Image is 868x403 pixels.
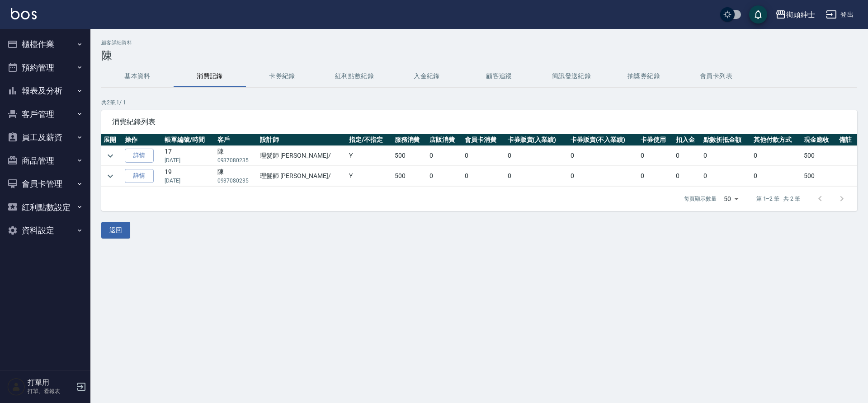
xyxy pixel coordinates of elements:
[462,146,505,166] td: 0
[112,117,846,127] span: 消費紀錄列表
[347,146,392,166] td: Y
[837,134,857,146] th: 備註
[28,378,74,387] h5: 打單用
[462,134,505,146] th: 會員卡消費
[215,166,258,186] td: 陳
[258,134,347,146] th: 設計師
[674,166,701,186] td: 0
[258,166,347,186] td: 理髮師 [PERSON_NAME] /
[392,134,428,146] th: 服務消費
[101,98,857,107] p: 共 2 筆, 1 / 1
[701,166,751,186] td: 0
[347,134,392,146] th: 指定/不指定
[258,146,347,166] td: 理髮師 [PERSON_NAME] /
[28,387,74,395] p: 打單、看報表
[674,134,701,146] th: 扣入金
[720,187,742,211] div: 50
[608,66,680,87] button: 抽獎券紀錄
[217,177,255,185] p: 0937080235
[104,169,117,183] button: expand row
[772,5,819,24] button: 街頭紳士
[568,134,639,146] th: 卡券販賣(不入業績)
[101,66,174,87] button: 基本資料
[125,149,154,163] a: 詳情
[751,146,802,166] td: 0
[638,134,674,146] th: 卡券使用
[162,166,215,186] td: 19
[4,196,87,219] button: 紅利點數設定
[751,134,802,146] th: 其他付款方式
[802,146,837,166] td: 500
[392,166,428,186] td: 500
[427,146,462,166] td: 0
[104,149,117,163] button: expand row
[101,40,857,46] h2: 顧客詳細資料
[4,219,87,242] button: 資料設定
[701,134,751,146] th: 點數折抵金額
[101,222,130,239] button: 返回
[4,172,87,196] button: 會員卡管理
[162,134,215,146] th: 帳單編號/時間
[756,195,800,203] p: 第 1–2 筆 共 2 筆
[802,134,837,146] th: 現金應收
[215,146,258,166] td: 陳
[123,134,162,146] th: 操作
[392,146,428,166] td: 500
[505,166,568,186] td: 0
[125,169,154,183] a: 詳情
[4,103,87,126] button: 客戶管理
[165,177,213,185] p: [DATE]
[535,66,608,87] button: 簡訊發送紀錄
[568,166,639,186] td: 0
[4,56,87,80] button: 預約管理
[217,156,255,164] p: 0937080235
[802,166,837,186] td: 500
[568,146,639,166] td: 0
[786,9,815,20] div: 街頭紳士
[680,66,752,87] button: 會員卡列表
[4,33,87,56] button: 櫃檯作業
[162,146,215,166] td: 17
[674,146,701,166] td: 0
[391,66,463,87] button: 入金紀錄
[4,126,87,149] button: 員工及薪資
[174,66,246,87] button: 消費記錄
[505,146,568,166] td: 0
[246,66,318,87] button: 卡券紀錄
[347,166,392,186] td: Y
[638,166,674,186] td: 0
[505,134,568,146] th: 卡券販賣(入業績)
[638,146,674,166] td: 0
[4,79,87,103] button: 報表及分析
[165,156,213,164] p: [DATE]
[427,134,462,146] th: 店販消費
[318,66,391,87] button: 紅利點數紀錄
[684,195,717,203] p: 每頁顯示數量
[463,66,535,87] button: 顧客追蹤
[4,149,87,173] button: 商品管理
[101,49,857,62] h3: 陳
[11,8,37,19] img: Logo
[749,5,767,23] button: save
[462,166,505,186] td: 0
[215,134,258,146] th: 客戶
[427,166,462,186] td: 0
[822,6,857,23] button: 登出
[751,166,802,186] td: 0
[701,146,751,166] td: 0
[101,134,123,146] th: 展開
[7,378,25,396] img: Person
